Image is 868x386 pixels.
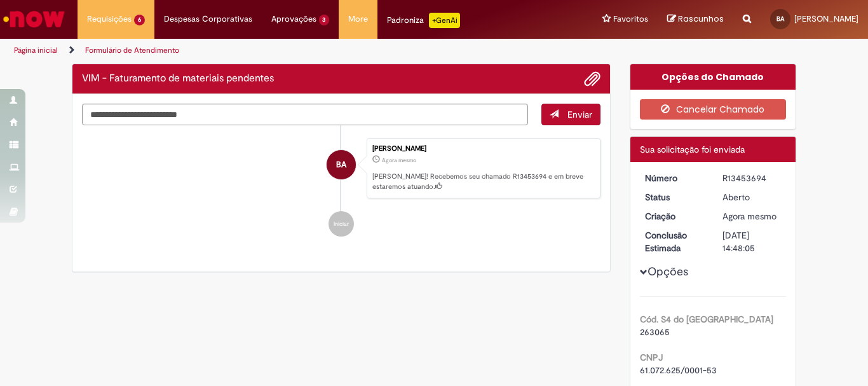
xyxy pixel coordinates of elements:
div: Beatriz Alves [327,150,356,179]
ul: Trilhas de página [10,39,569,62]
div: [DATE] 14:48:05 [722,229,782,254]
div: 27/08/2025 16:48:01 [722,210,782,223]
div: [PERSON_NAME] [372,145,593,153]
dt: Status [635,191,714,203]
img: ServiceNow [1,6,67,32]
dt: Criação [635,210,714,223]
b: CNPJ [640,352,663,363]
span: More [348,13,368,25]
span: 3 [319,15,330,25]
span: Requisições [87,13,132,25]
a: Formulário de Atendimento [85,45,179,55]
span: Rascunhos [678,13,724,25]
span: BA [776,15,784,23]
p: [PERSON_NAME]! Recebemos seu chamado R13453694 e em breve estaremos atuando. [372,172,593,191]
span: Agora mesmo [722,210,776,222]
div: R13453694 [722,172,782,184]
div: Padroniza [387,13,460,28]
a: Rascunhos [667,13,724,25]
span: 6 [134,15,145,25]
span: Enviar [567,109,592,120]
ul: Histórico de tíquete [82,125,600,250]
span: [PERSON_NAME] [794,13,858,24]
button: Cancelar Chamado [640,99,787,120]
span: Despesas Corporativas [164,13,252,25]
button: Adicionar anexos [584,71,600,87]
span: BA [336,149,346,180]
h2: VIM - Faturamento de materiais pendentes Histórico de tíquete [82,73,274,85]
div: Opções do Chamado [630,64,796,90]
span: 61.072.625/0001-53 [640,364,717,376]
b: Cód. S4 do [GEOGRAPHIC_DATA] [640,314,773,325]
time: 27/08/2025 16:48:01 [382,156,416,164]
p: +GenAi [429,13,460,28]
span: Favoritos [613,13,648,25]
a: Página inicial [14,45,58,55]
div: Aberto [722,191,782,203]
span: Agora mesmo [382,156,416,164]
dt: Conclusão Estimada [635,229,714,254]
span: Aprovações [271,13,316,25]
span: Sua solicitação foi enviada [640,144,745,155]
time: 27/08/2025 16:48:01 [722,210,776,222]
dt: Número [635,172,714,184]
li: Beatriz Alves [82,138,600,199]
button: Enviar [541,104,600,125]
span: 263065 [640,326,670,338]
textarea: Digite sua mensagem aqui... [82,104,528,125]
